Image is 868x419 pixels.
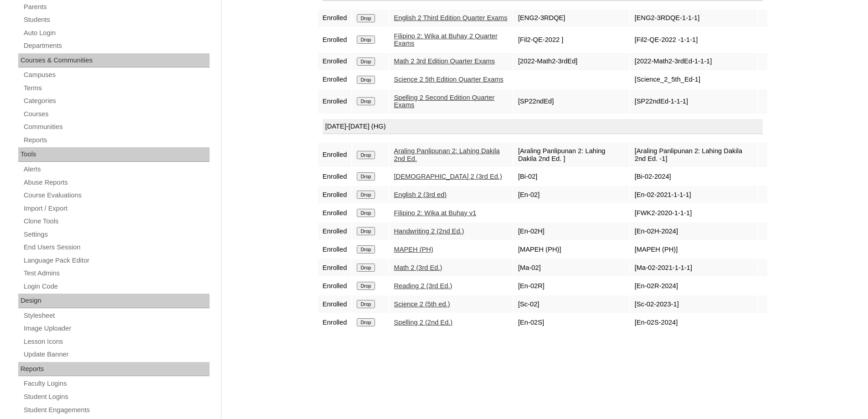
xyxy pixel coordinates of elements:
a: Terms [23,83,210,94]
a: Auto Login [23,27,210,39]
input: Drop [357,36,375,44]
a: Student Engagements [23,404,210,416]
td: [MAPEH (PH)] [514,241,629,258]
td: Enrolled [318,314,352,331]
div: Courses & Communities [18,53,210,68]
td: [En-02R] [514,277,629,295]
td: [En-02H] [514,222,629,240]
td: Enrolled [318,259,352,276]
td: Enrolled [318,222,352,240]
a: Settings [23,229,210,240]
input: Drop [357,318,375,326]
a: Import / Export [23,203,210,214]
td: Enrolled [318,295,352,313]
input: Drop [357,227,375,235]
a: End Users Session [23,242,210,253]
td: Enrolled [318,10,352,27]
td: Enrolled [318,143,352,167]
a: Lesson Icons [23,336,210,347]
td: [En-02S] [514,314,629,331]
div: Reports [18,362,210,377]
td: [Bi-02] [514,168,629,185]
input: Drop [357,191,375,199]
a: Reading 2 (3rd Ed.) [394,282,452,290]
a: Login Code [23,281,210,292]
td: Enrolled [318,277,352,295]
a: MAPEH (PH) [394,246,433,253]
a: Language Pack Editor [23,255,210,266]
input: Drop [357,209,375,217]
a: Science 2 5th Edition Quarter Exams [394,76,503,83]
a: Reports [23,134,210,146]
input: Drop [357,264,375,272]
td: [En-02-2021-1-1-1] [630,186,757,203]
a: [DEMOGRAPHIC_DATA] 2 (3rd Ed.) [394,173,502,180]
a: Math 2 3rd Edition Quarter Exams [394,57,495,65]
input: Drop [357,97,375,105]
a: Student Logins [23,391,210,403]
input: Drop [357,57,375,66]
input: Drop [357,14,375,22]
td: Enrolled [318,241,352,258]
a: Faculty Logins [23,378,210,389]
a: Update Banner [23,349,210,360]
td: [En-02S-2024] [630,314,757,331]
a: Handwriting 2 (2nd Ed.) [394,228,464,235]
td: [FWK2-2020-1-1-1] [630,204,757,222]
td: [Araling Panlipunan 2: Lahing Dakila 2nd Ed. ] [514,143,629,167]
td: [2022-Math2-3rdEd-1-1-1] [630,53,757,70]
input: Drop [357,300,375,308]
a: Spelling 2 Second Edition Quarter Exams [394,94,495,109]
td: Enrolled [318,168,352,185]
a: Departments [23,40,210,52]
a: English 2 (3rd ed) [394,191,447,198]
a: Parents [23,1,210,13]
td: Enrolled [318,204,352,222]
div: Design [18,294,210,308]
td: [Ma-02-2021-1-1-1] [630,259,757,276]
td: [Fil2-QE-2022 -1-1-1] [630,28,757,52]
a: English 2 Third Edition Quarter Exams [394,14,508,21]
a: Test Admins [23,268,210,279]
td: [Bi-02-2024] [630,168,757,185]
a: Science 2 (5th ed.) [394,300,450,308]
a: Course Evaluations [23,190,210,201]
td: [En-02] [514,186,629,203]
a: Alerts [23,164,210,175]
input: Drop [357,245,375,253]
a: Campuses [23,69,210,81]
a: Araling Panlipunan 2: Lahing Dakila 2nd Ed. [394,147,500,162]
td: [Araling Panlipunan 2: Lahing Dakila 2nd Ed. -1] [630,143,757,167]
td: [Fil2-QE-2022 ] [514,28,629,52]
a: Stylesheet [23,310,210,321]
a: Communities [23,121,210,133]
td: [ENG2-3RDQE-1-1-1] [630,10,757,27]
a: Courses [23,109,210,120]
a: Spelling 2 (2nd Ed.) [394,319,453,326]
td: Enrolled [318,186,352,203]
td: Enrolled [318,53,352,70]
td: [Science_2_5th_Ed-1] [630,71,757,88]
td: [SP22ndEd-1-1-1] [630,89,757,114]
td: Enrolled [318,89,352,114]
input: Drop [357,282,375,290]
a: Filipino 2: Wika at Buhay 2 Quarter Exams [394,32,498,47]
td: [En-02R-2024] [630,277,757,295]
td: [ENG2-3RDQE] [514,10,629,27]
td: [MAPEH (PH)] [630,241,757,258]
a: Students [23,14,210,26]
td: [SP22ndEd] [514,89,629,114]
td: [En-02H-2024] [630,222,757,240]
a: Abuse Reports [23,177,210,188]
td: [Ma-02] [514,259,629,276]
input: Drop [357,76,375,84]
input: Drop [357,151,375,159]
input: Drop [357,172,375,181]
a: Math 2 (3rd Ed.) [394,264,442,271]
div: [DATE]-[DATE] (HG) [323,119,763,134]
td: [Sc-02-2023-1] [630,295,757,313]
td: Enrolled [318,71,352,88]
a: Clone Tools [23,216,210,227]
td: [Sc-02] [514,295,629,313]
a: Image Uploader [23,323,210,334]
